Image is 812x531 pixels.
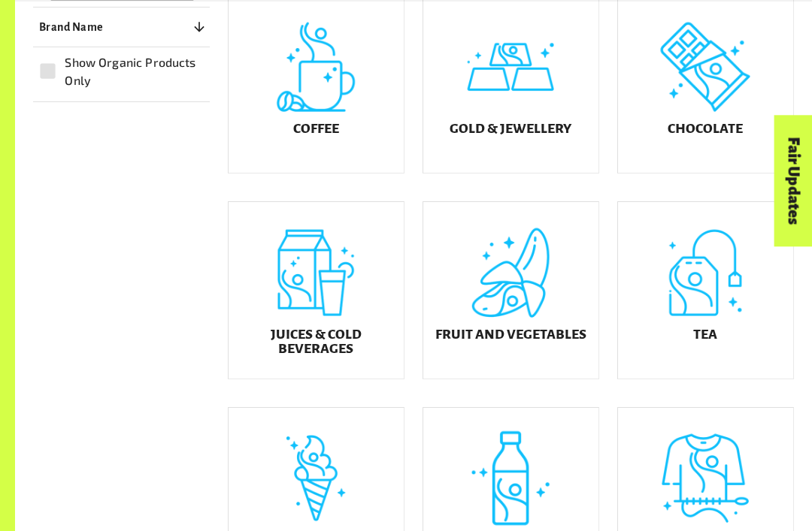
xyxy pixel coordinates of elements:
a: Tea [617,201,794,379]
a: Juices & Cold Beverages [228,201,404,379]
p: Brand Name [39,18,104,36]
button: Brand Name [33,14,210,41]
h5: Juices & Cold Beverages [241,327,392,357]
span: Show Organic Products Only [65,53,201,89]
h5: Fruit and Vegetables [435,327,586,342]
h5: Chocolate [668,122,743,137]
h5: Gold & Jewellery [450,122,571,137]
h5: Coffee [293,122,339,137]
h5: Tea [693,327,717,342]
a: Fruit and Vegetables [423,201,599,379]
